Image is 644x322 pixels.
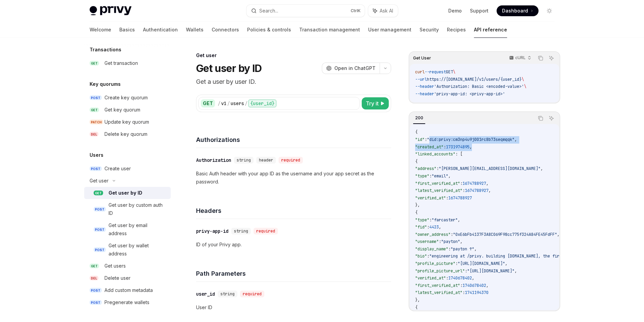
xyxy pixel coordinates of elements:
[84,284,171,296] a: POSTAdd custom metadata
[415,268,465,274] span: "profile_picture_url"
[446,195,448,201] span: :
[547,114,556,123] button: Ask AI
[465,290,488,295] span: 1741194370
[462,290,465,295] span: :
[448,195,472,201] span: 1674788927
[455,151,462,157] span: : [
[90,61,99,66] span: GET
[427,77,522,82] span: https://[DOMAIN_NAME]/v1/users/{user_id}
[415,202,420,208] span: },
[90,288,102,293] span: POST
[439,224,441,230] span: ,
[536,54,545,63] button: Copy the contents from the code block
[231,100,244,107] div: users
[541,166,543,171] span: ,
[322,63,380,74] button: Open in ChatGPT
[104,262,126,270] div: Get users
[84,272,171,284] a: DELDelete user
[460,283,462,288] span: :
[94,247,106,252] span: POST
[536,114,545,123] button: Copy the contents from the code block
[467,268,515,274] span: "[URL][DOMAIN_NAME]"
[90,6,132,16] img: light logo
[432,217,458,223] span: "farcaster"
[104,59,138,67] div: Get transaction
[104,274,130,282] div: Delete user
[448,173,451,179] span: ,
[413,114,425,122] div: 200
[460,181,462,186] span: :
[427,224,429,230] span: :
[474,22,507,38] a: API reference
[470,7,488,14] a: Support
[447,22,466,38] a: Recipes
[557,232,559,237] span: ,
[547,54,556,63] button: Ask AI
[90,177,109,185] div: Get user
[429,224,439,230] span: 4423
[94,227,106,232] span: POST
[84,128,171,140] a: DELDelete key quorum
[196,170,391,186] p: Basic Auth header with your app ID as the username and your app secret as the password.
[425,137,427,142] span: :
[212,22,239,38] a: Connectors
[415,297,420,303] span: },
[429,217,432,223] span: :
[90,46,121,54] h5: Transactions
[415,275,446,281] span: "verified_at"
[84,219,171,240] a: POSTGet user by email address
[196,291,215,297] div: user_id
[109,221,167,238] div: Get user by email address
[196,52,391,59] div: Get user
[90,300,102,305] span: POST
[486,181,488,186] span: ,
[90,151,103,159] h5: Users
[415,305,418,310] span: {
[451,246,474,252] span: "payton ↑"
[462,181,486,186] span: 1674788927
[415,224,427,230] span: "fid"
[415,290,462,295] span: "latest_verified_at"
[415,91,434,97] span: --header
[427,137,515,142] span: "did:privy:cm3np4u9j001rc8b73seqmqqk"
[84,57,171,69] a: GETGet transaction
[90,120,103,125] span: PATCH
[413,55,431,61] span: Get User
[94,191,103,196] span: GET
[415,137,425,142] span: "id"
[368,22,411,38] a: User management
[522,77,524,82] span: \
[109,201,167,217] div: Get user by custom auth ID
[524,84,526,89] span: \
[380,7,393,14] span: Ask AI
[221,100,226,107] div: v1
[247,22,291,38] a: Policies & controls
[446,275,448,281] span: :
[196,228,229,234] div: privy-app-id
[470,144,472,150] span: ,
[415,195,446,201] span: "verified_at"
[104,165,131,173] div: Create user
[415,188,462,193] span: "latest_verified_at"
[415,283,460,288] span: "first_verified_at"
[104,130,147,138] div: Delete key quorum
[515,55,526,60] p: cURL
[432,173,448,179] span: "email"
[218,100,220,107] div: /
[84,296,171,308] a: POSTPregenerate wallets
[84,187,171,199] a: GETGet user by ID
[196,269,391,278] h4: Path Parameters
[368,5,398,17] button: Ask AI
[515,268,517,274] span: ,
[104,298,149,306] div: Pregenerate wallets
[104,94,148,102] div: Create key quorum
[351,8,361,14] span: Ctrl K
[104,106,140,114] div: Get key quorum
[415,151,455,157] span: "linked_accounts"
[429,173,432,179] span: :
[84,92,171,104] a: POSTCreate key quorum
[415,181,460,186] span: "first_verified_at"
[448,275,472,281] span: 1740678402
[119,22,135,38] a: Basics
[84,199,171,219] a: POSTGet user by custom auth ID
